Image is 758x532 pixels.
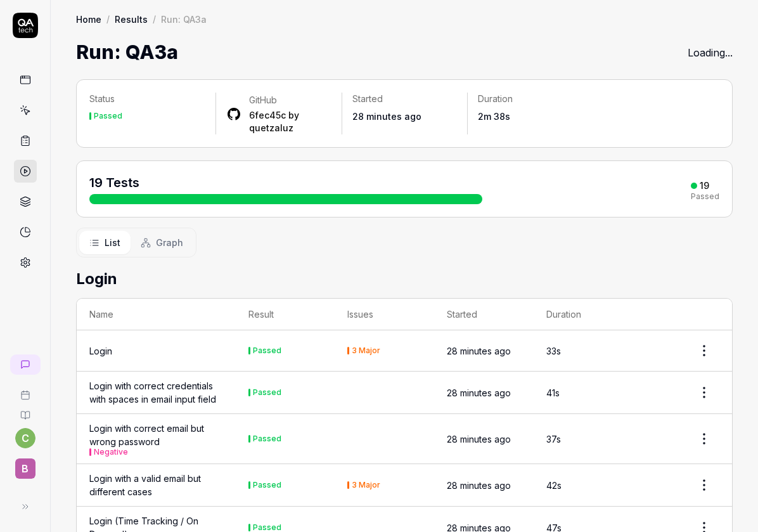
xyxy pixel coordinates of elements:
[131,231,193,254] button: Graph
[688,45,733,60] div: Loading...
[478,93,583,105] p: Duration
[236,299,335,330] th: Result
[77,299,236,330] th: Name
[5,380,45,400] a: Book a call with us
[89,379,223,406] a: Login with correct credentials with spaces in email input field
[253,524,281,531] div: Passed
[89,422,223,456] div: Login with correct email but wrong password
[447,346,511,356] time: 28 minutes ago
[700,180,709,191] div: 19
[161,13,207,25] div: Run: QA3a
[478,111,510,122] time: 2m 38s
[10,354,41,375] a: New conversation
[335,299,434,330] th: Issues
[94,112,122,120] div: Passed
[15,428,35,448] button: c
[546,387,560,398] time: 41s
[5,448,45,481] button: B
[434,299,534,330] th: Started
[352,111,421,122] time: 28 minutes ago
[89,344,112,358] a: Login
[76,38,178,67] h1: Run: QA3a
[352,93,458,105] p: Started
[249,94,331,107] div: GitHub
[89,175,139,190] span: 19 Tests
[447,480,511,491] time: 28 minutes ago
[15,458,35,479] span: B
[153,13,156,25] div: /
[253,435,281,443] div: Passed
[89,422,223,456] a: Login with correct email but wrong passwordNegative
[249,122,293,133] a: quetzaluz
[253,481,281,489] div: Passed
[249,110,286,120] a: 6fec45c
[546,434,561,444] time: 37s
[447,434,511,444] time: 28 minutes ago
[534,299,633,330] th: Duration
[94,448,128,456] button: Negative
[79,231,131,254] button: List
[352,347,380,354] div: 3 Major
[115,13,148,25] a: Results
[253,389,281,396] div: Passed
[352,481,380,489] div: 3 Major
[249,109,331,134] div: by
[447,387,511,398] time: 28 minutes ago
[89,472,223,498] a: Login with a valid email but different cases
[253,347,281,354] div: Passed
[546,346,561,356] time: 33s
[5,400,45,420] a: Documentation
[89,93,205,105] p: Status
[76,268,733,290] h2: Login
[156,236,183,249] span: Graph
[106,13,110,25] div: /
[76,13,101,25] a: Home
[691,193,719,200] div: Passed
[546,480,562,491] time: 42s
[105,236,120,249] span: List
